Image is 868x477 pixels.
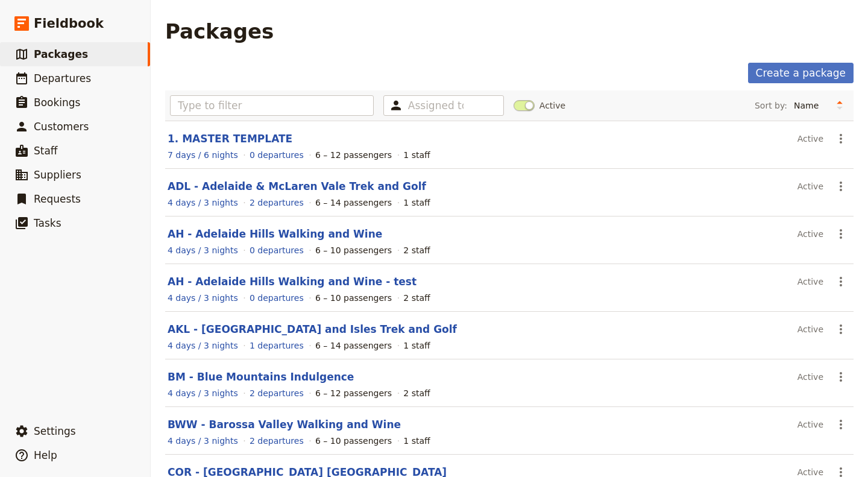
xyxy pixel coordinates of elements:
a: AH - Adelaide Hills Walking and Wine - test [168,276,417,288]
div: 1 staff [403,149,430,161]
span: Fieldbook [34,14,104,33]
span: Staff [34,145,58,157]
a: View the departures for this package [250,387,304,399]
input: Assigned to [408,98,464,113]
button: Actions [831,367,851,387]
button: Actions [831,414,851,435]
span: Tasks [34,217,61,229]
a: View the itinerary for this package [168,387,238,399]
span: 4 days / 3 nights [168,388,238,398]
span: Requests [34,193,81,205]
button: Actions [831,128,851,149]
a: Create a package [748,63,854,83]
span: Departures [34,72,91,84]
span: Sort by: [755,100,787,112]
span: Customers [34,121,89,133]
a: View the departures for this package [250,292,304,304]
a: View the itinerary for this package [168,435,238,447]
a: AH - Adelaide Hills Walking and Wine [168,228,382,240]
input: Type to filter [170,95,374,116]
div: 6 – 14 passengers [315,340,392,352]
a: View the departures for this package [250,340,304,352]
a: View the departures for this package [250,244,304,256]
div: 6 – 10 passengers [315,292,392,304]
button: Actions [831,224,851,244]
div: 6 – 12 passengers [315,149,392,161]
div: 6 – 10 passengers [315,435,392,447]
a: AKL - [GEOGRAPHIC_DATA] and Isles Trek and Golf [168,323,457,335]
a: View the itinerary for this package [168,244,238,256]
div: 6 – 12 passengers [315,387,392,399]
a: View the itinerary for this package [168,340,238,352]
div: 6 – 10 passengers [315,244,392,256]
div: 1 staff [403,340,430,352]
div: 2 staff [403,292,430,304]
a: BM - Blue Mountains Indulgence [168,371,354,383]
span: Active [539,100,565,112]
a: View the itinerary for this package [168,149,238,161]
button: Actions [831,319,851,340]
div: 6 – 14 passengers [315,197,392,209]
button: Actions [831,176,851,197]
div: Active [797,367,823,387]
select: Sort by: [788,96,831,115]
span: 4 days / 3 nights [168,198,238,207]
a: View the departures for this package [250,149,304,161]
span: 4 days / 3 nights [168,341,238,350]
div: Active [797,319,823,340]
span: Suppliers [34,169,81,181]
div: Active [797,271,823,292]
a: ADL - Adelaide & McLaren Vale Trek and Golf [168,180,426,192]
div: 1 staff [403,435,430,447]
a: 1. MASTER TEMPLATE [168,133,292,145]
a: BWW - Barossa Valley Walking and Wine [168,419,401,431]
h1: Packages [165,19,274,43]
div: 2 staff [403,387,430,399]
span: 4 days / 3 nights [168,293,238,303]
div: Active [797,414,823,435]
div: Active [797,128,823,149]
button: Change sort direction [831,96,849,115]
div: 1 staff [403,197,430,209]
span: Bookings [34,96,80,109]
div: Active [797,224,823,244]
a: View the itinerary for this package [168,197,238,209]
span: Packages [34,48,88,60]
span: Help [34,449,57,461]
span: 7 days / 6 nights [168,150,238,160]
a: View the itinerary for this package [168,292,238,304]
button: Actions [831,271,851,292]
span: Settings [34,425,76,437]
span: 4 days / 3 nights [168,436,238,446]
a: View the departures for this package [250,197,304,209]
div: 2 staff [403,244,430,256]
a: View the departures for this package [250,435,304,447]
div: Active [797,176,823,197]
span: 4 days / 3 nights [168,245,238,255]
